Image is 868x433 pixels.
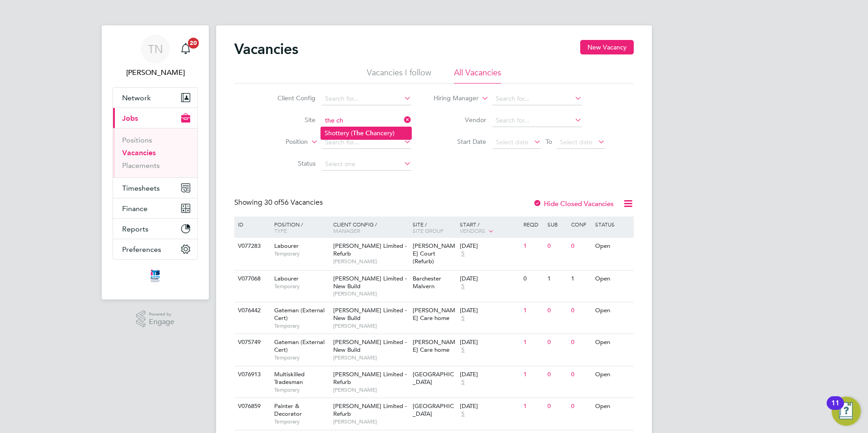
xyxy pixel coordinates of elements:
[832,397,861,426] button: Open Resource Center, 11 new notifications
[321,127,411,139] li: Shottery ( ancery)
[460,339,519,346] div: [DATE]
[333,402,407,418] span: [PERSON_NAME] Limited - Refurb
[322,158,411,171] input: Select one
[593,216,632,232] div: Status
[113,128,197,177] div: Jobs
[545,302,569,319] div: 0
[236,366,267,383] div: V076913
[122,148,156,157] a: Vacancies
[413,306,455,322] span: [PERSON_NAME] Care home
[113,269,198,283] a: Go to home page
[493,93,582,105] input: Search for...
[267,216,331,238] div: Position /
[543,136,555,148] span: To
[460,403,519,410] div: [DATE]
[521,334,545,351] div: 1
[274,227,287,234] span: Type
[122,114,138,123] span: Jobs
[569,398,592,415] div: 0
[122,93,151,102] span: Network
[593,271,632,287] div: Open
[322,136,411,149] input: Search for...
[533,199,614,208] label: Hide Closed Vacancies
[569,216,592,232] div: Conf
[545,366,569,383] div: 0
[460,379,466,386] span: 5
[460,307,519,315] div: [DATE]
[333,370,407,386] span: [PERSON_NAME] Limited - Refurb
[593,366,632,383] div: Open
[122,184,160,192] span: Timesheets
[188,38,199,49] span: 20
[263,159,316,167] label: Status
[569,302,592,319] div: 0
[113,178,197,198] button: Timesheets
[493,114,582,127] input: Search for...
[460,410,466,418] span: 5
[274,250,329,257] span: Temporary
[426,94,478,103] label: Hiring Manager
[521,271,545,287] div: 0
[113,34,198,78] a: TN[PERSON_NAME]
[367,67,431,84] li: Vacancies I follow
[136,310,175,328] a: Powered byEngage
[413,338,455,354] span: [PERSON_NAME] Care home
[331,216,410,238] div: Client Config /
[122,161,160,170] a: Placements
[274,370,305,386] span: Multiskilled Tradesman
[545,271,569,287] div: 1
[102,25,209,300] nav: Main navigation
[274,418,329,425] span: Temporary
[236,216,267,232] div: ID
[274,354,329,361] span: Temporary
[149,269,162,283] img: itsconstruction-logo-retina.png
[460,227,485,234] span: Vendors
[263,116,316,124] label: Site
[263,94,316,102] label: Client Config
[593,238,632,255] div: Open
[113,108,197,128] button: Jobs
[236,238,267,255] div: V077283
[322,114,411,127] input: Search for...
[521,216,545,232] div: Reqd
[333,338,407,354] span: [PERSON_NAME] Limited - New Build
[353,129,364,137] b: The
[333,354,408,361] span: [PERSON_NAME]
[236,398,267,415] div: V076859
[274,322,329,330] span: Temporary
[149,318,174,326] span: Engage
[234,40,298,58] h2: Vacancies
[274,386,329,394] span: Temporary
[413,275,441,290] span: Barchester Malvern
[521,366,545,383] div: 1
[148,43,163,55] span: TN
[333,275,407,290] span: [PERSON_NAME] Limited - New Build
[569,334,592,351] div: 0
[560,138,592,146] span: Select date
[274,338,325,354] span: Gateman (External Cert)
[545,216,569,232] div: Sub
[236,302,267,319] div: V076442
[434,138,486,146] label: Start Date
[333,227,360,234] span: Manager
[177,34,195,64] a: 20
[122,204,148,213] span: Finance
[113,67,198,78] span: Tom Newton
[460,315,466,322] span: 5
[413,227,444,234] span: Site Group
[236,271,267,287] div: V077068
[264,198,323,207] span: 56 Vacancies
[274,242,299,250] span: Labourer
[413,370,454,386] span: [GEOGRAPHIC_DATA]
[460,371,519,379] div: [DATE]
[333,306,407,322] span: [PERSON_NAME] Limited - New Build
[333,322,408,330] span: [PERSON_NAME]
[545,398,569,415] div: 0
[274,402,302,418] span: Painter & Decorator
[460,346,466,354] span: 5
[434,116,486,124] label: Vendor
[274,275,299,282] span: Labourer
[234,198,325,207] div: Showing
[545,238,569,255] div: 0
[460,275,519,283] div: [DATE]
